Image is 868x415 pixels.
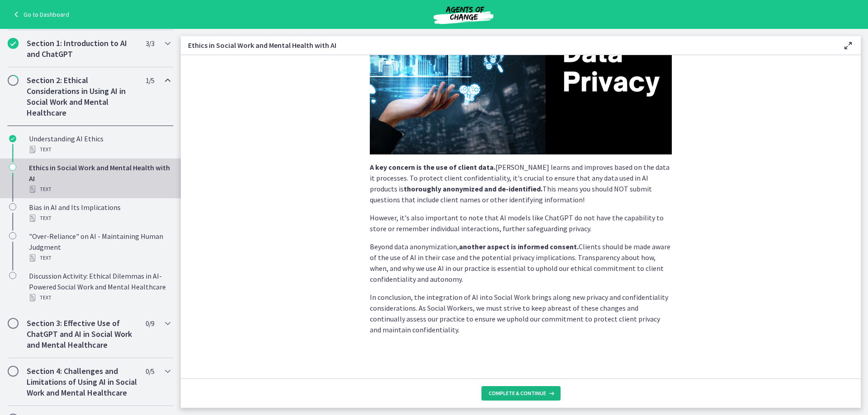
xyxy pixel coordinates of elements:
[404,184,542,193] strong: thoroughly anonymized and de-identified.
[370,212,672,234] p: However, it's also important to note that AI models like ChatGPT do not have the capability to st...
[29,184,170,195] div: Text
[8,38,19,49] i: Completed
[27,366,137,398] h2: Section 4: Challenges and Limitations of Using AI in Social Work and Mental Healthcare
[370,241,672,284] p: Beyond data anonymization, Clients should be made aware of the use of AI in their case and the po...
[29,144,170,155] div: Text
[146,75,154,86] span: 1 / 5
[29,292,170,303] div: Text
[29,231,170,263] div: "Over-Reliance" on AI - Maintaining Human Judgment
[409,4,518,25] img: Agents of Change Social Work Test Prep
[29,202,170,224] div: Bias in AI and Its Implications
[29,162,170,195] div: Ethics in Social Work and Mental Health with AI
[29,213,170,224] div: Text
[29,270,170,303] div: Discussion Activity: Ethical Dilemmas in AI-Powered Social Work and Mental Healthcare
[146,366,154,377] span: 0 / 5
[27,318,137,350] h2: Section 3: Effective Use of ChatGPT and AI in Social Work and Mental Healthcare
[489,390,546,397] span: Complete & continue
[27,38,137,60] h2: Section 1: Introduction to AI and ChatGPT
[146,318,154,329] span: 0 / 9
[188,40,828,51] h3: Ethics in Social Work and Mental Health with AI
[29,133,170,155] div: Understanding AI Ethics
[146,38,154,49] span: 3 / 3
[11,9,69,20] a: Go to Dashboard
[370,162,672,205] p: [PERSON_NAME] learns and improves based on the data it processes. To protect client confidentiali...
[370,163,495,172] strong: A key concern is the use of client data.
[370,292,672,335] p: In conclusion, the integration of AI into Social Work brings along new privacy and confidentialit...
[481,386,561,401] button: Complete & continue
[459,242,579,251] strong: another aspect is informed consent.
[9,135,16,142] i: Completed
[29,252,170,263] div: Text
[27,75,137,118] h2: Section 2: Ethical Considerations in Using AI in Social Work and Mental Healthcare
